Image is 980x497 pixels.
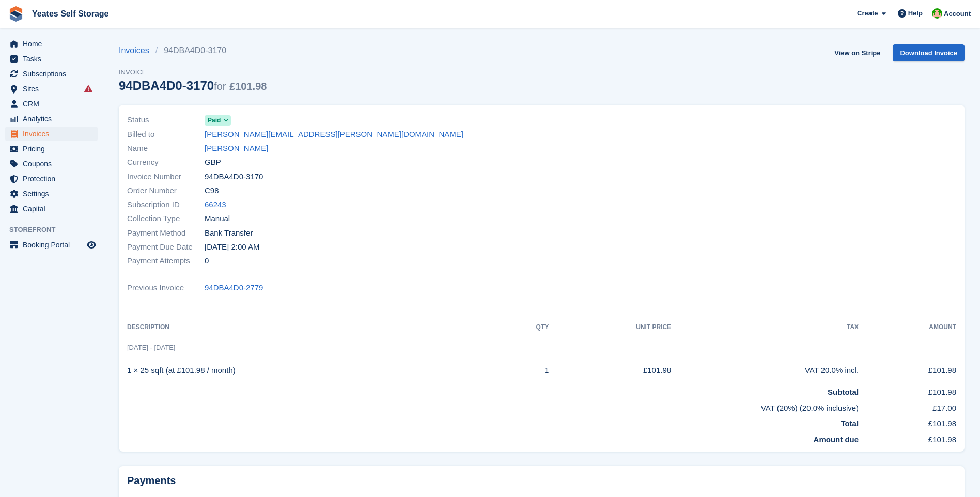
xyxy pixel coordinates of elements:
a: [PERSON_NAME] [205,143,268,154]
span: Tasks [23,52,85,66]
a: menu [5,187,98,201]
a: menu [5,157,98,171]
span: GBP [205,157,221,168]
span: Analytics [23,112,85,126]
th: QTY [504,319,549,336]
span: Payment Method [127,227,205,239]
td: 1 [504,359,549,382]
a: View on Stripe [830,44,884,61]
i: Smart entry sync failures have occurred [84,85,92,93]
th: Tax [671,319,859,336]
span: Booking Portal [23,238,85,252]
span: £101.98 [229,81,267,92]
span: Subscription ID [127,199,205,211]
span: Currency [127,157,205,168]
span: Name [127,143,205,154]
div: VAT 20.0% incl. [671,365,859,377]
span: 94DBA4D0-3170 [205,171,263,183]
h2: Payments [127,474,956,487]
a: menu [5,238,98,252]
span: Bank Transfer [205,227,253,239]
td: VAT (20%) (20.0% inclusive) [127,398,859,414]
span: C98 [205,185,219,197]
a: menu [5,67,98,81]
td: £101.98 [859,382,956,398]
strong: Amount due [814,435,859,444]
a: Yeates Self Storage [28,5,113,22]
span: Invoice Number [127,171,205,183]
span: [DATE] - [DATE] [127,344,175,351]
span: Invoice [119,67,267,77]
span: Payment Due Date [127,241,205,253]
span: Previous Invoice [127,282,205,294]
span: Protection [23,172,85,186]
span: Home [23,37,85,51]
th: Amount [859,319,956,336]
th: Unit Price [549,319,671,336]
span: Invoices [23,127,85,141]
strong: Total [841,419,859,428]
span: Coupons [23,157,85,171]
a: menu [5,97,98,111]
time: 2025-10-04 01:00:00 UTC [205,241,259,253]
td: £17.00 [859,398,956,414]
span: Settings [23,187,85,201]
span: Subscriptions [23,67,85,81]
th: Description [127,319,504,336]
a: Download Invoice [893,44,965,61]
a: menu [5,112,98,126]
span: for [214,81,226,92]
a: Paid [205,114,231,126]
strong: Subtotal [828,387,859,396]
a: 66243 [205,199,226,211]
a: menu [5,201,98,216]
div: 94DBA4D0-3170 [119,79,267,92]
span: Capital [23,201,85,216]
td: £101.98 [549,359,671,382]
a: Preview store [85,239,98,251]
span: Order Number [127,185,205,197]
a: menu [5,142,98,156]
a: menu [5,82,98,96]
nav: breadcrumbs [119,44,267,57]
span: Status [127,114,205,126]
a: 94DBA4D0-2779 [205,282,263,294]
span: Sites [23,82,85,96]
span: Storefront [9,225,103,235]
span: Pricing [23,142,85,156]
span: Account [944,9,971,19]
a: menu [5,172,98,186]
span: Collection Type [127,213,205,225]
td: £101.98 [859,359,956,382]
a: Invoices [119,44,155,57]
span: Help [908,8,923,19]
td: 1 × 25 sqft (at £101.98 / month) [127,359,504,382]
span: CRM [23,97,85,111]
a: menu [5,52,98,66]
span: Create [857,8,878,19]
span: Payment Attempts [127,255,205,267]
a: menu [5,127,98,141]
span: Manual [205,213,230,225]
img: Angela Field [932,8,942,19]
a: [PERSON_NAME][EMAIL_ADDRESS][PERSON_NAME][DOMAIN_NAME] [205,129,463,141]
span: Billed to [127,129,205,141]
a: menu [5,37,98,51]
img: stora-icon-8386f47178a22dfd0bd8f6a31ec36ba5ce8667c1dd55bd0f319d3a0aa187defe.svg [8,6,24,22]
span: 0 [205,255,209,267]
span: Paid [208,116,221,125]
td: £101.98 [859,414,956,430]
td: £101.98 [859,430,956,446]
